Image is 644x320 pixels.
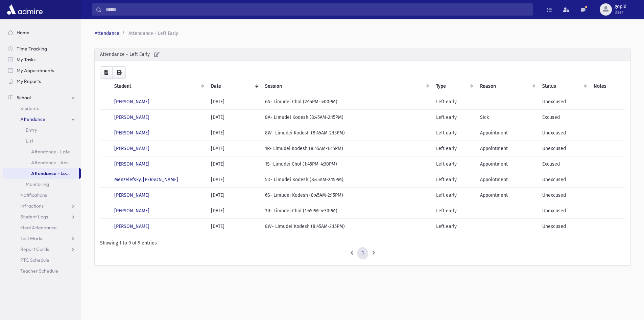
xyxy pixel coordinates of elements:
img: AdmirePro [5,3,44,16]
span: My Reports [17,78,41,84]
a: Attendance - Late [3,146,81,157]
td: Unexcused [538,203,590,219]
th: Type: activate to sort column ascending [432,79,476,94]
span: List [26,138,33,144]
a: Infractions [3,200,81,211]
td: Unexcused [538,219,590,234]
span: Attendance - Left Early [128,30,178,36]
a: Students [3,103,81,114]
span: Attendance [20,116,45,122]
th: Date: activate to sort column ascending [207,79,261,94]
a: Attendance [95,30,119,36]
a: [PERSON_NAME] [114,130,149,136]
a: Entry [3,125,81,135]
td: [DATE] [207,203,261,219]
span: Time Tracking [17,46,47,52]
span: Student Logs [20,214,48,220]
td: Appointment [476,188,538,203]
a: Attendance - Left Early [3,168,79,179]
td: Unexcused [538,141,590,156]
a: [PERSON_NAME] [114,192,149,198]
button: CSV [100,66,113,79]
td: [DATE] [207,110,261,125]
td: Left early [432,110,476,125]
td: Left early [432,188,476,203]
td: 8W- Limudei Kodesh (8:45AM-2:15PM) [261,125,432,141]
div: Attendance - Left Early [95,48,630,61]
a: [PERSON_NAME] [114,99,149,105]
a: Attendance - Absent [3,157,81,168]
td: [DATE] [207,94,261,110]
td: Unexcused [538,94,590,110]
a: Notifications [3,190,81,200]
td: 5D- Limudei Kodesh (8:45AM-2:15PM) [261,172,432,188]
span: Test Marks [20,235,43,241]
td: [DATE] [207,156,261,172]
a: [PERSON_NAME] [114,146,149,151]
td: [DATE] [207,188,261,203]
td: Sick [476,110,538,125]
td: Left early [432,219,476,234]
span: Notifications [20,192,47,198]
a: PTC Schedule [3,255,81,265]
td: Appointment [476,156,538,172]
td: Left early [432,94,476,110]
th: Reason: activate to sort column ascending [476,79,538,94]
td: [DATE] [207,219,261,234]
td: 8A- Limudei Kodesh (8:45AM-2:15PM) [261,110,432,125]
span: Home [17,29,29,36]
th: Session : activate to sort column ascending [261,79,432,94]
a: Home [3,27,81,38]
input: Search [102,3,533,16]
a: My Tasks [3,54,81,65]
a: [PERSON_NAME] [114,223,149,229]
td: 6A- Limudei Chol (2:15PM-5:00PM) [261,94,432,110]
span: Monitoring [26,181,49,187]
td: Unexcused [538,125,590,141]
td: Unexcused [538,188,590,203]
span: Students [20,105,39,111]
span: User [615,9,626,15]
a: Attendance [3,114,81,125]
a: School [3,92,81,103]
td: Left early [432,203,476,219]
td: [DATE] [207,172,261,188]
td: Left early [432,156,476,172]
span: My Tasks [17,57,35,63]
td: 6S- Limudei Kodesh (8:45AM-2:15PM) [261,188,432,203]
span: My Appointments [17,67,54,73]
span: gopid [615,4,626,9]
span: Infractions [20,203,44,209]
a: Menzelefsky, [PERSON_NAME] [114,177,178,183]
td: Appointment [476,125,538,141]
th: Status: activate to sort column ascending [538,79,590,94]
td: [DATE] [207,125,261,141]
span: Entry [26,127,37,133]
a: Report Cards [3,244,81,255]
th: Notes [590,79,625,94]
td: Appointment [476,141,538,156]
a: My Appointments [3,65,81,76]
a: 1 [357,247,368,259]
a: Test Marks [3,233,81,244]
a: [PERSON_NAME] [114,208,149,214]
a: Student Logs [3,211,81,222]
nav: breadcrumb [95,30,628,37]
th: Student: activate to sort column ascending [110,79,207,94]
a: List [3,135,81,146]
td: Left early [432,141,476,156]
td: 3R- Limudei Chol (1:45PM-4:30PM) [261,203,432,219]
a: My Reports [3,76,81,87]
span: Meal Attendance [20,225,57,231]
td: [DATE] [207,141,261,156]
a: Meal Attendance [3,222,81,233]
a: Time Tracking [3,43,81,54]
td: 1S- Limudei Chol (1:45PM-4:30PM) [261,156,432,172]
a: Monitoring [3,179,81,190]
span: PTC Schedule [20,257,49,263]
td: Appointment [476,172,538,188]
span: Report Cards [20,246,49,252]
td: Unexcused [538,172,590,188]
span: School [17,94,31,101]
button: Print [112,66,126,79]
